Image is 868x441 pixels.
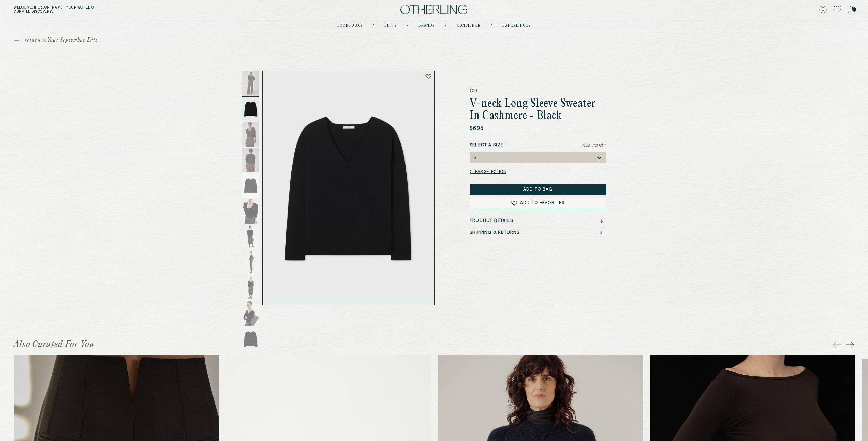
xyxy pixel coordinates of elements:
[470,88,606,94] h5: CO
[337,24,363,27] a: lookbooks
[25,37,98,44] span: return to Your September Edit
[242,275,259,300] img: Thumbnail 9
[470,198,606,208] button: Add to Favorites
[242,173,259,198] img: Thumbnail 5
[852,7,856,12] span: 6
[14,37,98,44] a: return toYour September Edit
[242,122,259,147] img: Thumbnail 3
[242,71,259,96] img: Thumbnail 1
[520,201,564,205] span: Add to Favorites
[470,142,606,148] label: Select a Size
[14,5,266,14] h5: Welcome, [PERSON_NAME] . Your world of curated discovery.
[474,155,476,160] div: S
[384,24,397,27] a: Edits
[242,224,259,249] img: Thumbnail 7
[470,98,606,122] h1: V-neck Long Sleeve Sweater In Cashmere - Black
[407,23,408,28] div: /
[373,23,374,28] div: /
[502,24,531,27] a: experiences
[400,5,467,14] img: logo
[263,71,434,305] img: V-Neck Long Sleeve Sweater in Cashmere - Black
[418,24,435,27] a: Brands
[14,339,94,350] h1: Also Curated For You
[470,170,506,174] button: Clear selection
[470,218,513,223] h3: Product Details
[470,230,520,235] h3: Shipping & Returns
[445,23,446,28] div: /
[242,250,259,275] img: Thumbnail 8
[470,184,606,195] button: Add to Bag
[457,24,481,27] a: concierge
[242,148,259,172] img: Thumbnail 4
[491,23,492,28] div: /
[848,5,854,14] a: 6
[242,199,259,224] img: Thumbnail 6
[470,125,484,132] p: $695
[242,301,259,326] img: Thumbnail 10
[582,142,606,149] button: Size Guide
